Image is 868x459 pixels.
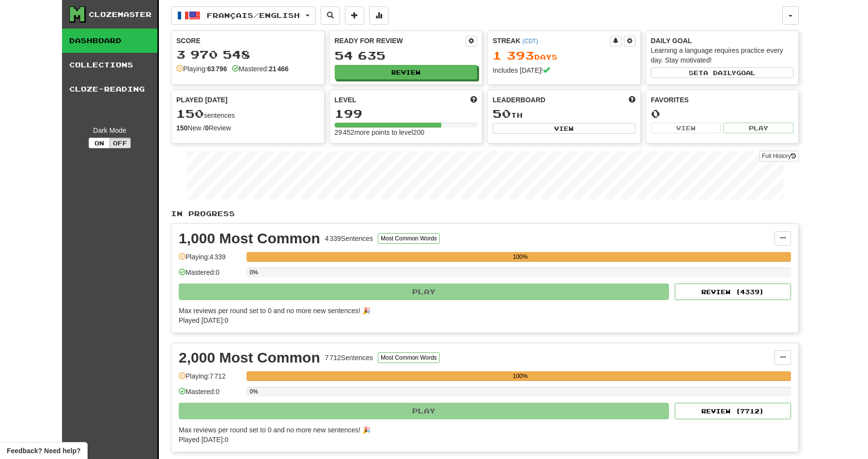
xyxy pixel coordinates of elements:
button: View [493,123,635,134]
div: New / Review [176,123,319,133]
span: This week in points, UTC [629,95,635,105]
button: On [89,138,110,148]
div: Playing: 7 712 [179,371,242,387]
div: 199 [335,108,478,120]
p: In Progress [171,209,799,219]
div: 3 970 548 [176,48,319,61]
span: 1 393 [493,48,534,62]
div: Clozemaster [89,10,152,19]
div: sentences [176,108,319,120]
button: View [651,123,721,133]
button: Play [179,284,669,300]
div: Includes [DATE]! [493,65,635,75]
span: 50 [493,107,511,120]
button: Most Common Words [378,233,440,244]
span: 150 [176,107,204,120]
div: 7 712 Sentences [325,353,373,363]
span: Played [DATE] [176,95,228,105]
button: Add sentence to collection [345,6,364,25]
strong: 21 466 [269,65,289,73]
div: Score [176,36,319,46]
div: Streak [493,36,610,46]
a: Full History [759,151,799,161]
button: Review (7712) [675,403,791,419]
strong: 150 [176,124,187,132]
strong: 63 796 [207,65,227,73]
button: Seta dailygoal [651,67,794,78]
a: Cloze-Reading [62,77,157,101]
div: th [493,108,635,120]
span: Open feedback widget [7,446,80,456]
button: Français/English [171,6,316,25]
div: Day s [493,49,635,62]
div: 54 635 [335,49,478,62]
div: Favorites [651,95,794,105]
div: Max reviews per round set to 0 and no more new sentences! 🎉 [179,306,785,316]
button: Review (4339) [675,284,791,300]
div: 1,000 Most Common [179,231,320,246]
div: 0 [651,108,794,120]
span: a daily [703,69,736,76]
div: 100% [249,371,791,381]
button: Off [109,138,131,148]
button: Play [723,123,793,133]
div: Ready for Review [335,36,466,46]
button: Search sentences [321,6,340,25]
button: Review [335,65,478,79]
div: Playing: 4 339 [179,252,242,268]
div: Mastered: [232,64,289,74]
div: Dark Mode [69,126,150,135]
a: (CDT) [522,38,538,45]
button: Most Common Words [378,352,440,363]
div: Learning a language requires practice every day. Stay motivated! [651,46,794,65]
span: Score more points to level up [470,95,477,105]
span: Leaderboard [493,95,545,105]
div: Mastered: 0 [179,268,242,284]
a: Dashboard [62,29,157,53]
span: Played [DATE]: 0 [179,436,228,443]
div: 2,000 Most Common [179,350,320,365]
div: Playing: [176,64,227,74]
a: Collections [62,53,157,77]
span: Level [335,95,356,105]
button: Play [179,403,669,419]
div: Mastered: 0 [179,387,242,403]
div: 4 339 Sentences [325,234,373,243]
div: 100% [249,252,791,262]
div: Daily Goal [651,36,794,46]
div: Max reviews per round set to 0 and no more new sentences! 🎉 [179,425,785,435]
button: More stats [369,6,388,25]
strong: 0 [205,124,209,132]
span: Français / English [207,11,300,19]
div: 29 452 more points to level 200 [335,127,478,137]
span: Played [DATE]: 0 [179,317,228,324]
